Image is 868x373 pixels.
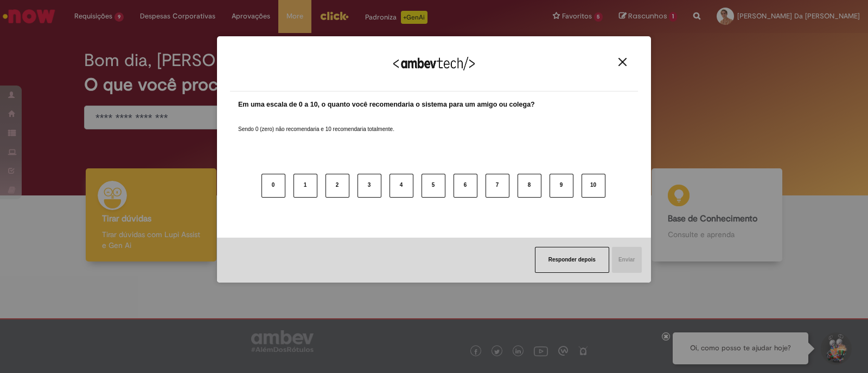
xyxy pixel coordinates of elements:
button: 3 [358,174,381,198]
button: 1 [293,174,317,198]
button: 10 [582,174,605,198]
img: Logo Ambevtech [393,57,475,70]
button: 4 [390,174,413,198]
button: 7 [486,174,509,198]
button: 5 [422,174,445,198]
label: Em uma escala de 0 a 10, o quanto você recomendaria o sistema para um amigo ou colega? [238,100,535,110]
button: Close [615,57,630,67]
button: Responder depois [535,247,609,273]
button: 0 [261,174,285,198]
button: 8 [518,174,541,198]
button: 9 [550,174,573,198]
label: Sendo 0 (zero) não recomendaria e 10 recomendaria totalmente. [238,113,394,133]
button: 6 [454,174,477,198]
img: Close [618,58,627,66]
button: 2 [325,174,349,198]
